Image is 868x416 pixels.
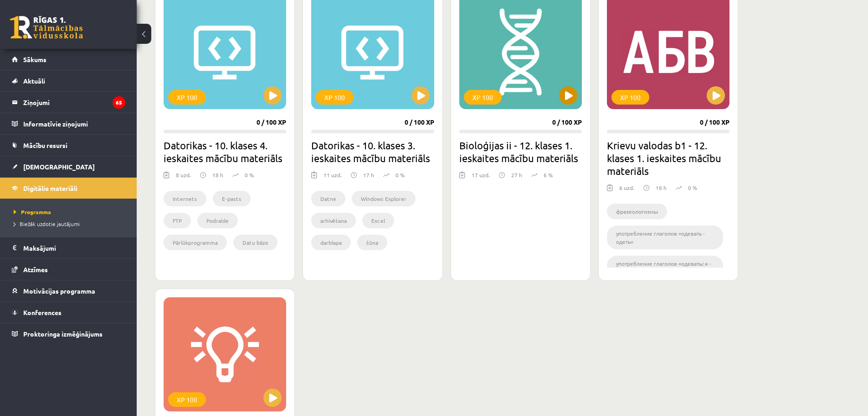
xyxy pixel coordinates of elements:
[511,171,522,179] p: 27 h
[14,208,51,216] span: Programma
[472,171,490,184] div: 17 uzd.
[12,178,125,199] a: Digitālie materiāli
[164,213,191,228] li: FTP
[23,77,45,85] span: Aktuāli
[311,139,434,164] h2: Datorikas - 10. klases 3. ieskaites mācību materiāls
[23,163,95,171] span: [DEMOGRAPHIC_DATA]
[688,184,697,192] p: 0 %
[23,265,48,274] span: Atzīmes
[23,287,95,295] span: Motivācijas programma
[12,156,125,177] a: [DEMOGRAPHIC_DATA]
[164,235,227,250] li: Pārlūkprogramma
[233,235,277,250] li: Datu bāze
[10,16,83,39] a: Rīgas 1. Tālmācības vidusskola
[311,235,351,250] li: darblapa
[352,191,416,206] li: Windows Explorer
[176,171,191,184] div: 8 uzd.
[12,259,125,280] a: Atzīmes
[395,171,405,179] p: 0 %
[12,49,125,70] a: Sākums
[23,237,125,258] legend: Maksājumi
[12,237,125,258] a: Maksājumi
[23,141,67,149] span: Mācību resursi
[12,92,125,113] a: Ziņojumi65
[212,171,223,179] p: 18 h
[619,184,634,197] div: 6 uzd.
[12,113,125,134] a: Informatīvie ziņojumi
[14,208,128,216] a: Programma
[611,90,649,105] div: XP 100
[23,184,77,192] span: Digitālie materiāli
[607,256,723,279] li: употребление глаголов «одеваться - одеться»
[12,280,125,301] a: Motivācijas programma
[23,330,103,338] span: Proktoringa izmēģinājums
[311,213,356,228] li: arhivēšana
[23,113,125,134] legend: Informatīvie ziņojumi
[197,213,238,228] li: Podraide
[311,191,345,206] li: Datne
[544,171,553,179] p: 6 %
[168,392,206,407] div: XP 100
[164,191,206,206] li: Internets
[12,323,125,344] a: Proktoringa izmēģinājums
[464,90,502,105] div: XP 100
[459,139,582,164] h2: Bioloģijas ii - 12. klases 1. ieskaites mācību materiāls
[12,302,125,323] a: Konferences
[12,135,125,156] a: Mācību resursi
[12,70,125,91] a: Aktuāli
[607,204,667,219] li: фразеологизмы
[607,139,729,177] h2: Krievu valodas b1 - 12. klases 1. ieskaites mācību materiāls
[164,139,286,164] h2: Datorikas - 10. klases 4. ieskaites mācību materiāls
[607,226,723,249] li: употребление глаголов «одевать - одеть»
[23,308,62,316] span: Konferences
[316,90,354,105] div: XP 100
[357,235,387,250] li: šūna
[168,90,206,105] div: XP 100
[113,96,125,109] i: 65
[14,220,80,227] span: Biežāk uzdotie jautājumi
[14,220,128,228] a: Biežāk uzdotie jautājumi
[363,171,374,179] p: 17 h
[245,171,254,179] p: 0 %
[23,92,125,113] legend: Ziņojumi
[362,213,394,228] li: Excel
[656,184,667,192] p: 18 h
[23,55,46,63] span: Sākums
[213,191,251,206] li: E-pasts
[324,171,342,184] div: 11 uzd.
